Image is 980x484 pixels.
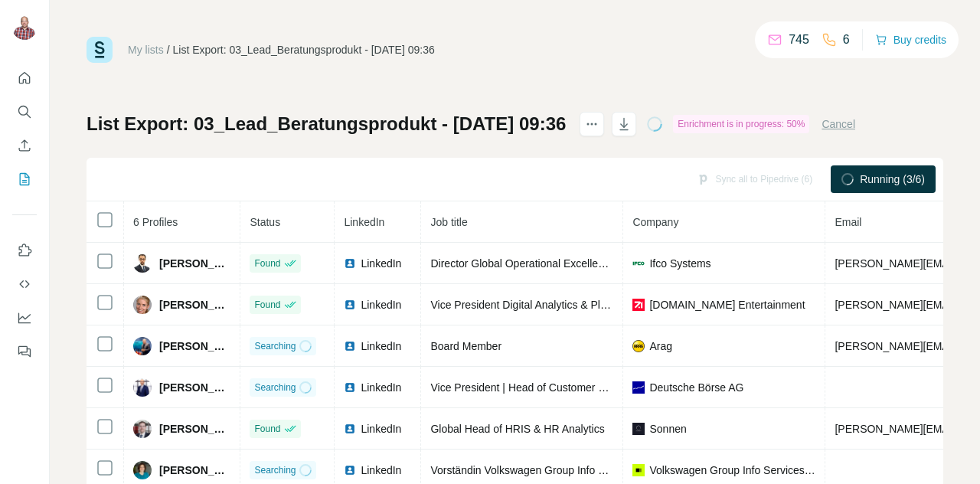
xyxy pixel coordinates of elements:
[430,216,467,228] span: Job title
[344,340,356,352] img: LinkedIn logo
[254,339,296,353] span: Searching
[12,304,37,332] button: Dashboard
[649,380,743,395] span: Deutsche Börse AG
[12,338,37,365] button: Feedback
[361,297,401,312] span: LinkedIn
[159,297,230,312] span: [PERSON_NAME]
[835,216,861,228] span: Email
[87,112,566,136] h1: List Export: 03_Lead_Beratungsprodukt - [DATE] 09:36
[254,257,280,270] span: Found
[133,461,152,479] img: Avatar
[254,381,296,394] span: Searching
[822,116,855,132] button: Cancel
[632,340,645,352] img: company-logo
[250,216,280,228] span: Status
[133,420,152,438] img: Avatar
[12,165,37,193] button: My lists
[159,256,230,271] span: [PERSON_NAME]
[87,37,113,63] img: Surfe Logo
[430,423,604,435] span: Global Head of HRIS & HR Analytics
[649,463,815,478] span: Volkswagen Group Info Services AG
[361,421,401,437] span: LinkedIn
[649,256,710,271] span: Ifco Systems
[430,464,657,476] span: Vorständin Volkswagen Group Info Services AG
[12,237,37,264] button: Use Surfe on LinkedIn
[133,378,152,397] img: Avatar
[344,423,356,435] img: LinkedIn logo
[159,463,230,478] span: [PERSON_NAME]
[649,297,805,312] span: [DOMAIN_NAME] Entertainment
[632,381,645,394] img: company-logo
[843,31,850,49] p: 6
[632,299,645,311] img: company-logo
[361,380,401,395] span: LinkedIn
[361,256,401,271] span: LinkedIn
[12,132,37,159] button: Enrich CSV
[649,338,672,354] span: Arag
[344,257,356,270] img: LinkedIn logo
[254,298,280,312] span: Found
[673,115,809,133] div: Enrichment is in progress: 50%
[254,463,296,477] span: Searching
[344,381,356,394] img: LinkedIn logo
[361,338,401,354] span: LinkedIn
[133,254,152,273] img: Avatar
[430,299,681,311] span: Vice President Digital Analytics & Planning Platforms
[12,15,37,40] img: Avatar
[128,44,164,56] a: My lists
[159,380,230,395] span: [PERSON_NAME]
[12,98,37,126] button: Search
[632,216,678,228] span: Company
[430,257,615,270] span: Director Global Operational Excellence
[430,381,776,394] span: Vice President | Head of Customer Compliance - Market Data + Services
[133,337,152,355] img: Avatar
[632,464,645,476] img: company-logo
[649,421,686,437] span: Sonnen
[344,299,356,311] img: LinkedIn logo
[860,172,925,187] span: Running (3/6)
[580,112,604,136] button: actions
[789,31,809,49] p: 745
[159,338,230,354] span: [PERSON_NAME]
[632,423,645,435] img: company-logo
[133,216,178,228] span: 6 Profiles
[159,421,230,437] span: [PERSON_NAME]
[173,42,435,57] div: List Export: 03_Lead_Beratungsprodukt - [DATE] 09:36
[133,296,152,314] img: Avatar
[167,42,170,57] li: /
[12,270,37,298] button: Use Surfe API
[344,464,356,476] img: LinkedIn logo
[254,422,280,436] span: Found
[632,257,645,270] img: company-logo
[344,216,384,228] span: LinkedIn
[430,340,501,352] span: Board Member
[875,29,946,51] button: Buy credits
[12,64,37,92] button: Quick start
[361,463,401,478] span: LinkedIn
